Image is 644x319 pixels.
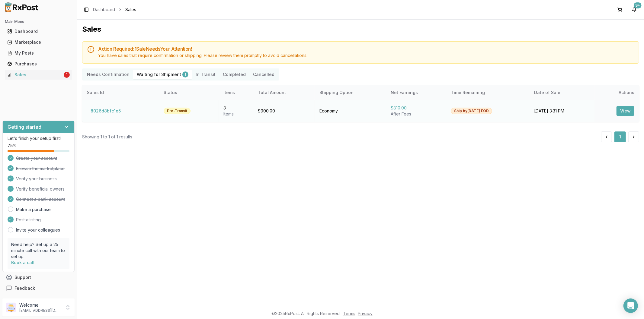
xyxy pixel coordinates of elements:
a: Make a purchase [16,207,51,213]
a: Privacy [358,311,373,316]
span: Connect a bank account [16,196,65,202]
th: Sales Id [82,85,159,100]
h5: Action Required: 1 Sale Need s Your Attention! [98,46,634,51]
div: Economy [319,108,381,114]
a: Terms [343,311,355,316]
a: Dashboard [93,7,115,13]
h2: Main Menu [5,19,72,24]
button: 9+ [630,5,639,14]
span: 75 % [8,143,17,149]
div: Marketplace [7,39,70,45]
span: Verify your business [16,176,57,182]
th: Net Earnings [386,85,446,100]
div: Dashboard [7,28,70,34]
div: Purchases [7,61,70,67]
button: Dashboard [2,27,75,36]
th: Actions [594,85,639,100]
div: $810.00 [391,105,441,111]
p: [EMAIL_ADDRESS][DOMAIN_NAME] [19,308,61,313]
button: Sales1 [2,70,75,80]
div: Pre-Transit [164,108,191,114]
div: Showing 1 to 1 of 1 results [82,134,132,140]
div: You have sales that require confirmation or shipping. Please review them promptly to avoid cancel... [98,52,634,58]
button: Needs Confirmation [83,70,133,79]
div: Sales [7,72,62,78]
th: Items [219,85,253,100]
button: Support [2,272,75,283]
span: Feedback [14,285,35,291]
span: Browse the marketplace [16,166,65,172]
div: My Posts [7,50,70,56]
button: In Transit [192,70,219,79]
div: After Fees [391,111,441,117]
a: Dashboard [5,26,72,37]
img: RxPost Logo [2,2,41,12]
button: View [617,106,634,116]
p: Let's finish your setup first! [8,135,69,141]
th: Shipping Option [315,85,386,100]
div: $900.00 [258,108,310,114]
p: Welcome [19,302,61,308]
div: 3 [223,105,248,111]
th: Date of Sale [529,85,594,100]
a: Invite your colleagues [16,227,60,233]
p: Need help? Set up a 25 minute call with our team to set up. [11,242,66,260]
span: Sales [125,7,136,13]
div: 1 [64,72,70,78]
th: Time Remaining [446,85,529,100]
th: Status [159,85,218,100]
button: Purchases [2,59,75,69]
button: Cancelled [249,70,278,79]
button: 1 [614,131,626,142]
h1: Sales [82,24,639,34]
h3: Getting started [8,123,41,131]
div: Item s [223,111,248,117]
div: 1 [182,71,188,77]
button: Marketplace [2,37,75,47]
div: [DATE] 3:31 PM [534,108,589,114]
div: Open Intercom Messenger [623,298,638,313]
th: Total Amount [253,85,315,100]
a: My Posts [5,48,72,58]
button: My Posts [2,48,75,58]
a: Book a call [11,260,34,265]
img: User avatar [6,303,16,312]
div: Ship by [DATE] EOD [451,108,492,114]
nav: breadcrumb [93,7,136,13]
a: Purchases [5,58,72,69]
button: Waiting for Shipment [133,70,192,79]
a: Sales1 [5,69,72,80]
span: Verify beneficial owners [16,186,65,192]
button: Feedback [2,283,75,294]
span: Create your account [16,155,57,161]
a: Marketplace [5,37,72,48]
span: Post a listing [16,217,41,223]
div: 9+ [634,2,642,8]
button: 8026d8bfc1e5 [87,106,124,116]
button: Completed [219,70,249,79]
